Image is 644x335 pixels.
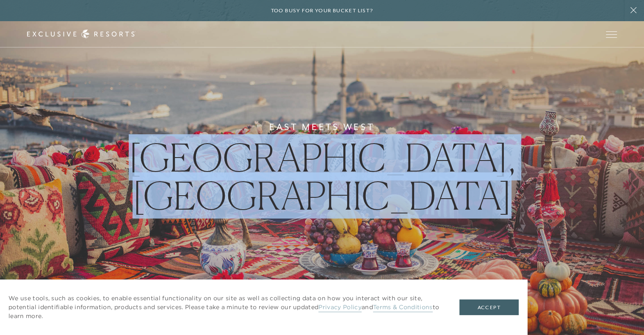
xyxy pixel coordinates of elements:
a: Privacy Policy [318,303,361,312]
p: We use tools, such as cookies, to enable essential functionality on our site as well as collectin... [8,294,442,321]
button: Open navigation [606,31,617,37]
span: [GEOGRAPHIC_DATA], [GEOGRAPHIC_DATA] [129,134,515,219]
h6: East Meets West [269,120,375,134]
h6: Too busy for your bucket list? [271,7,373,15]
button: Accept [459,299,519,316]
a: Terms & Conditions [373,303,433,312]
